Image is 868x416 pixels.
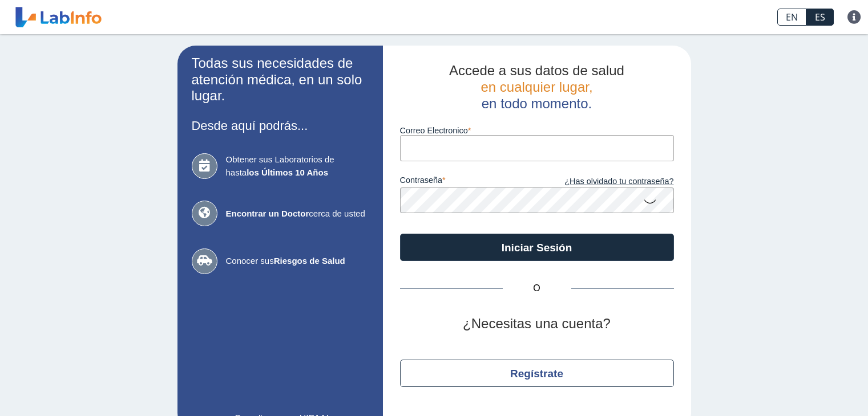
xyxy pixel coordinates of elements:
b: los Últimos 10 Años [247,168,328,177]
h2: ¿Necesitas una cuenta? [400,316,674,332]
a: ¿Has olvidado tu contraseña? [537,176,674,188]
h3: Desde aquí podrás... [192,119,369,133]
span: en cualquier lugar, [481,79,592,95]
span: Obtener sus Laboratorios de hasta [226,153,369,179]
span: Conocer sus [226,255,369,268]
iframe: Help widget launcher [766,372,855,403]
span: cerca de usted [226,207,369,221]
span: Accede a sus datos de salud [449,63,624,78]
button: Regístrate [400,360,674,387]
span: en todo momento. [482,96,592,111]
a: EN [777,9,806,26]
span: O [503,282,571,295]
label: Correo Electronico [400,126,674,135]
b: Riesgos de Salud [274,256,345,266]
label: contraseña [400,176,537,188]
button: Iniciar Sesión [400,234,674,261]
b: Encontrar un Doctor [226,209,309,218]
a: ES [806,9,834,26]
h2: Todas sus necesidades de atención médica, en un solo lugar. [192,55,369,104]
